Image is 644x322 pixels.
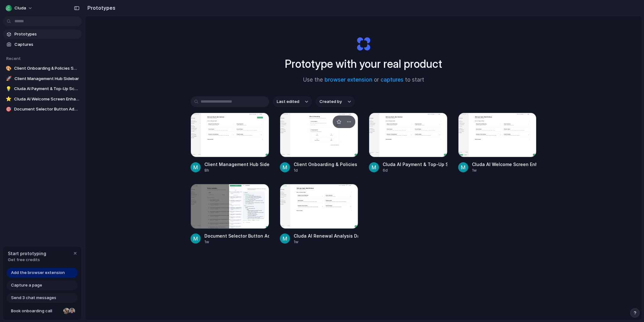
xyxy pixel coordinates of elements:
button: cluda [3,3,36,13]
div: Cluda AI Renewal Analysis Dashboard [294,233,358,239]
span: Start prototyping [8,250,46,257]
div: Document Selector Button Addition [204,233,269,239]
span: Prototypes [14,31,79,37]
h1: Prototype with your real product [285,56,442,72]
a: Captures [3,40,82,49]
div: Client Onboarding & Policies Screen [294,161,358,168]
button: Created by [316,96,355,107]
span: Created by [319,99,342,105]
div: Cluda AI Payment & Top-Up Screen [383,161,447,168]
span: Capture a page [11,282,42,288]
div: Cluda AI Welcome Screen Enhancements [472,161,537,168]
a: Client Onboarding & Policies ScreenClient Onboarding & Policies Screen1d [280,113,358,173]
div: 💡 [6,86,12,92]
span: Last edited [277,99,299,105]
div: Nicole Kubica [63,307,70,315]
a: Prototypes [3,30,82,39]
span: Cluda AI Payment & Top-Up Screen [14,86,79,92]
div: 1w [204,239,269,245]
span: Use the or to start [303,76,424,84]
a: 💡Cluda AI Payment & Top-Up Screen [3,84,82,94]
h2: Prototypes [85,4,115,12]
span: Recent [6,56,21,61]
a: 🚀Client Management Hub Sidebar [3,74,82,83]
a: captures [380,77,403,83]
span: Cluda AI Welcome Screen Enhancements [14,96,79,102]
div: 1w [472,168,537,173]
button: Last edited [273,96,312,107]
a: browser extension [325,77,372,83]
a: Client Management Hub SidebarClient Management Hub Sidebar8h [191,113,269,173]
div: 🎨 [6,65,12,72]
div: 1d [294,168,358,173]
span: Client Management Hub Sidebar [14,76,79,82]
a: 🎨Client Onboarding & Policies Screen [3,64,82,73]
span: Captures [14,41,79,48]
a: Cluda AI Payment & Top-Up ScreenCluda AI Payment & Top-Up Screen6d [369,113,447,173]
div: Client Management Hub Sidebar [204,161,269,168]
div: 6d [383,168,447,173]
a: ⭐Cluda AI Welcome Screen Enhancements [3,94,82,104]
span: Client Onboarding & Policies Screen [14,65,79,72]
span: Add the browser extension [11,270,65,276]
a: 🎯Document Selector Button Addition [3,105,82,114]
div: 🎯 [6,106,12,112]
div: 8h [204,168,269,173]
a: Cluda AI Welcome Screen EnhancementsCluda AI Welcome Screen Enhancements1w [458,113,537,173]
span: Send 3 chat messages [11,295,56,301]
span: Book onboarding call [11,308,61,314]
div: 1w [294,239,358,245]
span: Document Selector Button Addition [14,106,79,112]
div: 🚀 [6,76,12,82]
div: Christian Iacullo [68,307,76,315]
div: ⭐ [6,96,12,102]
a: Cluda AI Renewal Analysis DashboardCluda AI Renewal Analysis Dashboard1w [280,184,358,244]
span: cluda [14,5,26,11]
a: Document Selector Button AdditionDocument Selector Button Addition1w [191,184,269,244]
span: Get free credits [8,257,46,263]
a: Book onboarding call [7,306,78,316]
